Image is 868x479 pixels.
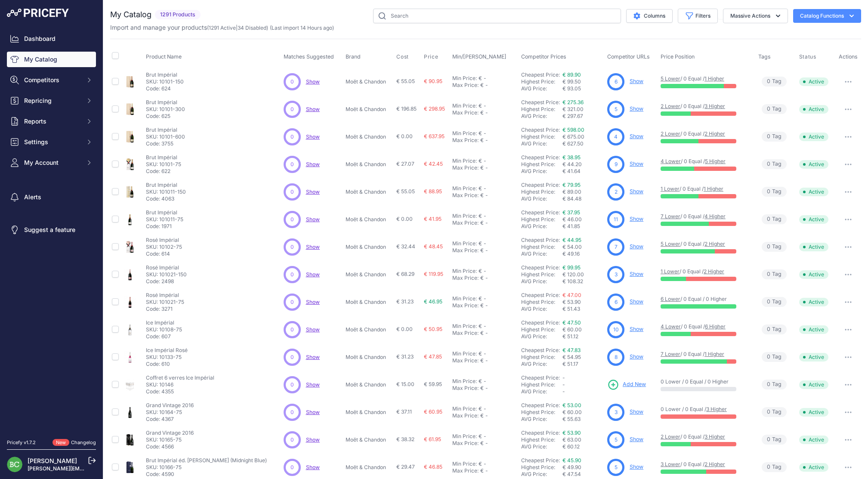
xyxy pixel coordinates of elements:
[290,133,294,141] span: 0
[615,105,618,113] span: 5
[562,209,580,216] a: € 37.95
[146,71,184,78] p: Brut Impérial
[7,31,96,46] a: Dashboard
[373,9,621,23] input: Search
[479,102,482,109] div: €
[146,237,182,244] p: Rosé Impérial
[452,240,477,247] div: Min Price:
[396,53,410,60] button: Cost
[615,161,618,168] span: 9
[630,298,643,305] a: Show
[521,264,560,271] a: Cheapest Price:
[661,75,680,82] a: 5 Lower
[799,105,828,114] span: Active
[482,240,486,247] div: -
[661,213,750,220] p: / 0 Equal /
[661,296,680,302] a: 6 Lower
[146,140,185,147] p: Code: 3755
[521,209,560,216] a: Cheapest Price:
[146,106,185,113] p: SKU: 10101-300
[562,430,581,436] a: € 53.90
[767,215,770,223] span: 0
[799,160,828,169] span: Active
[346,106,393,113] p: Moët & Chandon
[155,10,201,20] span: 1291 Products
[630,188,643,195] a: Show
[562,244,582,250] span: € 54.00
[424,53,440,60] button: Price
[7,72,96,88] button: Competitors
[630,243,643,250] a: Show
[306,133,320,140] a: Show
[630,78,643,84] a: Show
[630,133,643,139] a: Show
[521,430,560,436] a: Cheapest Price:
[346,189,393,195] p: Moët & Chandon
[306,106,320,112] a: Show
[614,216,618,223] span: 11
[615,243,618,251] span: 7
[24,76,80,84] span: Competitors
[146,168,181,175] p: Code: 622
[306,189,320,195] span: Show
[562,113,604,120] div: € 297.67
[704,351,724,357] a: 1 Higher
[7,93,96,108] button: Repricing
[762,132,787,142] span: Tag
[452,75,477,82] div: Min Price:
[661,241,750,247] p: / 0 Equal /
[623,380,646,389] span: Add New
[346,133,393,140] p: Moët & Chandon
[521,237,560,243] a: Cheapest Price:
[562,457,581,464] a: € 45.90
[452,219,479,226] div: Max Price:
[146,209,183,216] p: Brut Impérial
[396,105,417,112] span: € 196.85
[24,117,80,126] span: Reports
[661,185,750,192] p: / 0 Equal /
[110,23,334,32] p: Import and manage your products
[661,130,680,137] a: 2 Lower
[452,137,479,144] div: Max Price:
[396,161,414,167] span: € 27.07
[521,161,562,168] div: Highest Price:
[630,436,643,442] a: Show
[521,99,560,105] a: Cheapest Price:
[762,214,787,224] span: Tag
[479,75,482,82] div: €
[758,53,771,60] span: Tags
[346,78,393,85] p: Moët & Chandon
[146,127,185,133] p: Brut Impérial
[762,159,787,169] span: Tag
[452,247,479,254] div: Max Price:
[562,292,581,298] a: € 47.00
[346,161,393,168] p: Moët & Chandon
[424,105,445,112] span: € 298.95
[290,216,294,223] span: 0
[396,188,415,195] span: € 55.05
[452,102,477,109] div: Min Price:
[306,161,320,167] span: Show
[678,9,718,23] button: Filters
[661,433,680,440] a: 2 Lower
[424,243,443,250] span: € 48.45
[630,216,643,222] a: Show
[306,78,320,85] a: Show
[799,53,816,60] span: Status
[306,409,320,415] a: Show
[521,374,560,381] a: Cheapest Price:
[146,195,186,202] p: Code: 4063
[396,243,415,250] span: € 32.44
[306,464,320,470] span: Show
[661,75,750,82] p: / 0 Equal /
[839,53,858,60] span: Actions
[630,464,643,470] a: Show
[799,243,828,251] span: Active
[290,188,294,196] span: 0
[661,213,680,219] a: 7 Lower
[110,9,151,21] h2: My Catalog
[424,161,443,167] span: € 42.45
[562,78,581,85] span: € 99.50
[521,402,560,408] a: Cheapest Price:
